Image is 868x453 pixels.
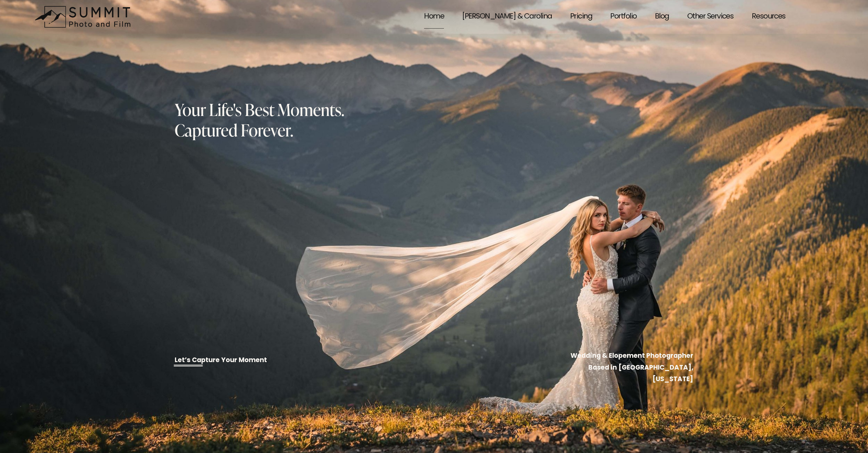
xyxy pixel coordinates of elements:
strong: Let’s Capture Your [175,355,237,366]
a: Blog [655,4,669,29]
strong: Wedding & Elopement Photographer Based in [GEOGRAPHIC_DATA], [US_STATE] [570,351,695,385]
span: Other Services [687,5,734,29]
a: Let’s Capture Your [175,355,237,366]
a: Moment [239,355,267,366]
h2: Your Life's Best Moments. Captured Forever. [175,99,367,140]
strong: Moment [239,355,267,366]
a: Portfolio [610,4,637,29]
span: Resources [752,5,786,29]
a: Pricing [570,4,592,29]
a: folder dropdown [687,4,734,29]
img: Summit Photo and Film [35,6,134,28]
a: folder dropdown [752,4,786,29]
a: [PERSON_NAME] & Carolina [462,4,552,29]
a: Home [424,4,444,29]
